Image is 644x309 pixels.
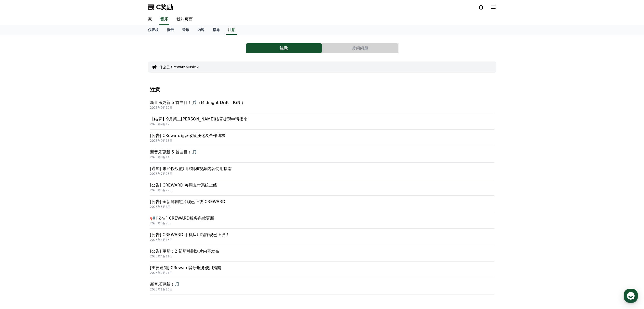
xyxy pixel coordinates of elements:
[148,28,159,32] font: 仪表板
[42,169,57,173] span: Messages
[159,65,200,69] font: 什么是 CrewardMusic？
[150,282,180,287] font: 新音乐更新！🎵
[172,14,197,25] a: 我的页面
[150,133,225,138] font: [公告] CReward运营政策强化及合作请求
[160,17,168,22] font: 音乐
[150,97,494,113] a: 新音乐更新 5 首曲目！🎵（Midnight Drift - IGNI） 2025年9月19日
[150,179,494,196] a: [公告] CREWARD 每周支付系统上线 2025年5月27日
[150,245,494,262] a: [公告] 更新：2 部新韩剧短片内容发布 2025年4月11日
[159,65,200,70] button: 什么是 CrewardMusic？
[150,172,173,176] font: 2025年7月23日
[322,43,398,53] button: 常问问题
[150,150,197,154] font: 新音乐更新 5 首曲目！🎵
[150,229,494,245] a: [公告] CREWARD 手机应用程序现已上线！ 2025年4月15日
[150,139,173,143] font: 2025年9月15日
[150,117,248,121] font: 【结算】9月第二[PERSON_NAME]结算提现申请指南
[150,222,171,225] font: 2025年5月7日
[178,25,193,35] a: 音乐
[197,28,204,32] font: 内容
[167,28,174,32] font: 报告
[150,212,494,229] a: 📢 [公告] CREWARD服务条款更新 2025年5月7日
[34,161,66,174] a: Messages
[182,28,189,32] font: 音乐
[246,43,322,53] button: 注意
[66,161,98,174] a: Settings
[150,113,494,130] a: 【结算】9月第二[PERSON_NAME]结算提现申请指南 2025年9月17日
[150,130,494,146] a: [公告] CReward运营政策强化及合作请求 2025年9月15日
[150,166,232,171] font: [通知] 未经授权使用限制和视频内容使用指南
[150,122,173,126] font: 2025年9月17日
[150,196,494,212] a: [公告] 全新韩剧短片现已上线 CREWARD 2025年5月8日
[2,161,34,174] a: Home
[148,17,152,22] font: 家
[150,87,160,93] font: 注意
[150,205,171,209] font: 2025年5月8日
[280,46,288,51] font: 注意
[144,25,163,35] a: 仪表板
[213,28,220,32] font: 指导
[150,156,173,159] font: 2025年8月14日
[193,25,209,35] a: 内容
[159,14,169,25] a: 音乐
[150,183,217,188] font: [公告] CREWARD 每周支付系统上线
[322,43,399,53] a: 常问问题
[144,14,156,25] a: 家
[150,249,220,254] font: [公告] 更新：2 部新韩剧短片内容发布
[226,25,237,35] a: 注意
[148,3,173,11] a: C奖励
[150,238,173,242] font: 2025年4月15日
[209,25,224,35] a: 指导
[352,46,368,51] font: 常问问题
[150,216,214,221] font: 📢 [公告] CREWARD服务条款更新
[150,288,173,291] font: 2025年1月16日
[150,262,494,278] a: [重要通知] CReward音乐服务使用指南 2025年2月21日
[150,265,221,270] font: [重要通知] CReward音乐服务使用指南
[150,232,229,237] font: [公告] CREWARD 手机应用程序现已上线！
[150,146,494,163] a: 新音乐更新 5 首曲目！🎵 2025年8月14日
[150,189,173,192] font: 2025年5月27日
[150,199,225,204] font: [公告] 全新韩剧短片现已上线 CREWARD
[150,100,246,105] font: 新音乐更新 5 首曲目！🎵（Midnight Drift - IGNI）
[150,278,494,295] a: 新音乐更新！🎵 2025年1月16日
[156,4,173,11] font: C奖励
[75,169,88,173] span: Settings
[13,169,22,173] span: Home
[150,255,173,258] font: 2025年4月11日
[150,163,494,179] a: [通知] 未经授权使用限制和视频内容使用指南 2025年7月23日
[228,28,235,32] font: 注意
[150,106,173,110] font: 2025年9月19日
[150,271,173,275] font: 2025年2月21日
[163,25,178,35] a: 报告
[176,17,193,22] font: 我的页面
